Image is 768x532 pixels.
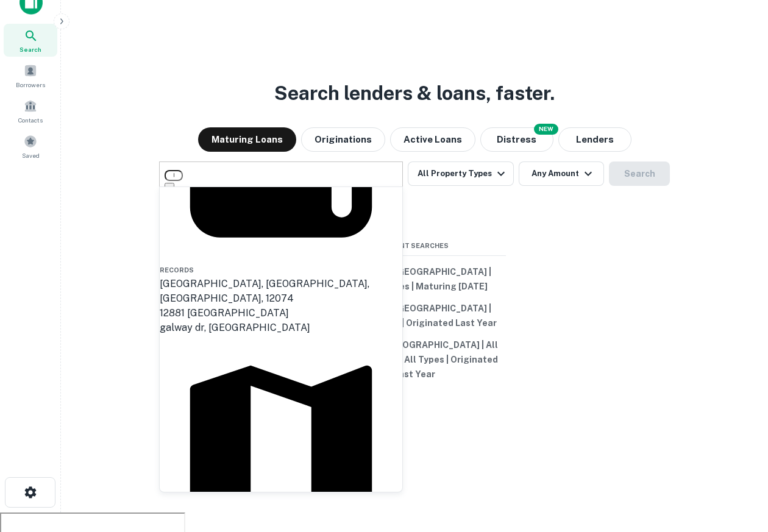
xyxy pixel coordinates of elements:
[160,321,402,335] div: galway dr, [GEOGRAPHIC_DATA]
[480,127,553,152] button: Search distressed loans with lien and other non-mortgage details.
[165,183,174,196] button: Clear
[22,151,40,160] span: Saved
[198,127,296,152] button: Maturing Loans
[323,261,506,297] button: [US_STATE], [GEOGRAPHIC_DATA] | Land | All Types | Maturing [DATE]
[160,266,194,274] span: Records
[4,94,57,127] a: Contacts
[4,130,57,163] a: Saved
[4,24,57,57] a: Search
[323,334,506,385] button: [US_STATE], [GEOGRAPHIC_DATA] | All Property Types | All Types | Originated Last Year
[20,44,41,54] span: Search
[707,434,768,493] iframe: Chat Widget
[408,161,514,186] button: All Property Types
[274,79,555,108] h3: Search lenders & loans, faster.
[18,115,43,125] span: Contacts
[519,161,604,186] button: Any Amount
[4,59,57,92] a: Borrowers
[301,127,385,152] button: Originations
[16,80,45,90] span: Borrowers
[558,127,631,152] button: Lenders
[160,306,402,321] div: 12881 [GEOGRAPHIC_DATA]
[534,124,558,135] div: NEW
[390,127,475,152] button: Active Loans
[323,297,506,334] button: [US_STATE], [GEOGRAPHIC_DATA] | Land | All Types | Originated Last Year
[323,241,506,251] span: Recent Searches
[160,277,402,306] div: [GEOGRAPHIC_DATA], [GEOGRAPHIC_DATA], [GEOGRAPHIC_DATA], 12074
